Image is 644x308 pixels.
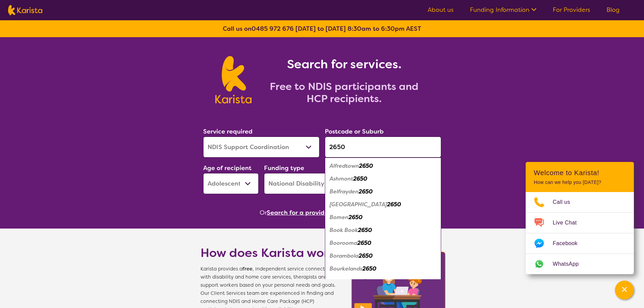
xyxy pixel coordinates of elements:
[358,227,372,234] em: 2650
[349,214,362,221] em: 2650
[553,6,590,14] a: For Providers
[8,5,42,15] img: Karista logo
[359,188,373,195] em: 2650
[362,265,376,272] em: 2650
[328,250,438,262] div: Borambola 2650
[534,169,626,177] h2: Welcome to Karista!
[252,25,294,33] a: 0485 972 676
[330,188,359,195] em: Belfrayden
[359,252,373,259] em: 2650
[260,208,267,218] span: Or
[325,127,384,136] label: Postcode or Suburb
[328,211,438,224] div: Bomen 2650
[328,224,438,237] div: Book Book 2650
[357,278,371,285] em: 2650
[328,275,438,288] div: Brucedale 2650
[267,208,384,218] button: Search for a provider to leave a review
[200,245,342,261] h1: How does Karista work?
[534,180,626,185] p: How can we help you [DATE]?
[330,239,357,246] em: Boorooma
[260,80,429,105] h2: Free to NDIS participants and HCP recipients.
[264,164,304,172] label: Funding type
[553,197,578,207] span: Call us
[357,239,371,246] em: 2650
[387,201,401,208] em: 2650
[359,162,373,169] em: 2650
[223,25,421,33] b: Call us on [DATE] to [DATE] 8:30am to 6:30pm AEST
[615,281,634,300] button: Channel Menu
[325,137,441,158] input: Type
[330,252,359,259] em: Borambola
[606,6,620,14] a: Blog
[330,214,349,221] em: Bomen
[328,160,438,172] div: Alfredtown 2650
[203,164,252,172] label: Age of recipient
[330,265,362,272] em: Bourkelands
[353,175,367,182] em: 2650
[526,162,634,274] div: Channel Menu
[526,192,634,274] ul: Choose channel
[526,254,634,274] a: Web link opens in a new tab.
[330,278,357,285] em: Brucedale
[330,201,387,208] em: [GEOGRAPHIC_DATA]
[553,218,585,228] span: Live Chat
[470,6,536,14] a: Funding Information
[328,172,438,185] div: Ashmont 2650
[215,56,252,103] img: Karista logo
[553,238,586,248] span: Facebook
[328,237,438,250] div: Boorooma 2650
[328,185,438,198] div: Belfrayden 2650
[242,266,253,272] b: free
[260,56,429,72] h1: Search for services.
[330,162,359,169] em: Alfredtown
[328,262,438,275] div: Bourkelands 2650
[553,259,587,269] span: WhatsApp
[203,127,253,136] label: Service required
[330,227,358,234] em: Book Book
[328,198,438,211] div: Big Springs 2650
[428,6,454,14] a: About us
[330,175,353,182] em: Ashmont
